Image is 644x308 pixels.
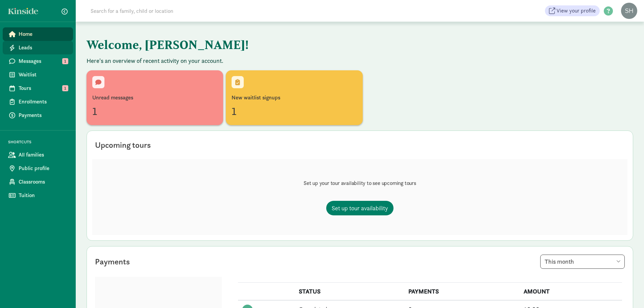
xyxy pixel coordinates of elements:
h1: Welcome, [PERSON_NAME]! [87,32,421,57]
span: Enrollments [19,98,68,106]
a: Tuition [3,189,73,202]
span: Home [19,30,68,38]
a: Leads [3,41,73,54]
div: 1 [92,103,217,119]
th: PAYMENTS [404,283,520,301]
a: Messages 1 [3,54,73,68]
span: 1 [62,85,68,91]
a: Unread messages1 [87,70,223,125]
a: Classrooms [3,175,73,189]
th: AMOUNT [520,283,622,301]
span: 1 [62,58,68,64]
span: Public profile [19,164,68,172]
a: New waitlist signups1 [226,70,362,125]
span: Messages [19,57,68,65]
span: Tours [19,84,68,92]
input: Search for a family, child or location [87,4,276,18]
th: STATUS [295,283,404,301]
span: Leads [19,44,68,52]
span: All families [19,151,68,159]
div: Payments [95,256,130,268]
a: Enrollments [3,95,73,109]
div: 1 [232,103,357,119]
a: All families [3,148,73,162]
span: Set up tour availability [332,204,388,213]
a: Payments [3,109,73,122]
span: Payments [19,111,68,119]
span: Waitlist [19,71,68,79]
span: Classrooms [19,178,68,186]
a: Home [3,27,73,41]
a: Public profile [3,162,73,175]
div: New waitlist signups [232,94,357,102]
a: View your profile [545,5,600,16]
a: Set up tour availability [326,201,393,215]
div: Unread messages [92,94,217,102]
p: Set up your tour availability to see upcoming tours [304,179,416,187]
div: Upcoming tours [95,139,151,151]
span: Tuition [19,191,68,199]
a: Tours 1 [3,81,73,95]
p: Here's an overview of recent activity on your account. [87,57,633,65]
iframe: Chat Widget [610,276,644,308]
span: View your profile [556,7,596,15]
a: Waitlist [3,68,73,81]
